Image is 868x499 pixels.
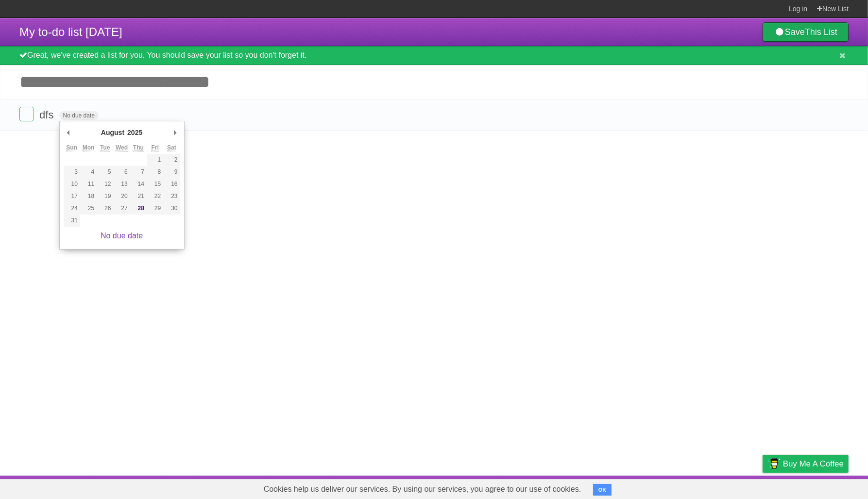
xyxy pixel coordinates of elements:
button: OK [593,484,612,496]
button: 27 [113,202,130,215]
abbr: Monday [83,144,95,151]
span: Cookies help us deliver our services. By using our services, you agree to our use of cookies. [254,480,591,499]
button: 13 [113,178,130,190]
img: Buy me a coffee [767,455,781,472]
button: 28 [130,202,147,215]
button: 5 [97,166,113,178]
button: 21 [130,190,147,202]
button: 7 [130,166,147,178]
button: 20 [113,190,130,202]
button: 26 [97,202,113,215]
a: About [633,478,654,497]
button: 17 [64,190,80,202]
b: This List [805,27,837,37]
a: SaveThis List [763,22,849,42]
button: 8 [147,166,163,178]
button: 29 [147,202,163,215]
abbr: Wednesday [116,144,128,151]
button: 15 [147,178,163,190]
abbr: Saturday [167,144,176,151]
button: 22 [147,190,163,202]
button: 24 [64,202,80,215]
button: 11 [80,178,97,190]
span: dfs [39,109,56,121]
span: Buy me a coffee [783,455,844,472]
abbr: Tuesday [100,144,110,151]
button: 14 [130,178,147,190]
a: Suggest a feature [787,478,849,497]
a: No due date [101,232,143,240]
a: Terms [717,478,738,497]
button: 19 [97,190,113,202]
a: Buy me a coffee [763,455,849,473]
button: 16 [163,178,180,190]
abbr: Sunday [66,144,77,151]
a: Developers [665,478,705,497]
abbr: Thursday [133,144,144,151]
button: 12 [97,178,113,190]
abbr: Friday [151,144,158,151]
div: August [100,125,126,140]
button: Previous Month [64,125,73,140]
button: 6 [113,166,130,178]
button: 23 [163,190,180,202]
button: 18 [80,190,97,202]
button: 2 [163,154,180,166]
button: Next Month [170,125,180,140]
button: 10 [64,178,80,190]
button: 9 [163,166,180,178]
button: 31 [64,215,80,227]
label: Done [19,107,34,121]
button: 1 [147,154,163,166]
button: 4 [80,166,97,178]
div: 2025 [126,125,144,140]
span: My to-do list [DATE] [19,25,122,38]
span: No due date [59,111,99,120]
button: 30 [163,202,180,215]
button: 3 [64,166,80,178]
button: 25 [80,202,97,215]
a: Privacy [750,478,775,497]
